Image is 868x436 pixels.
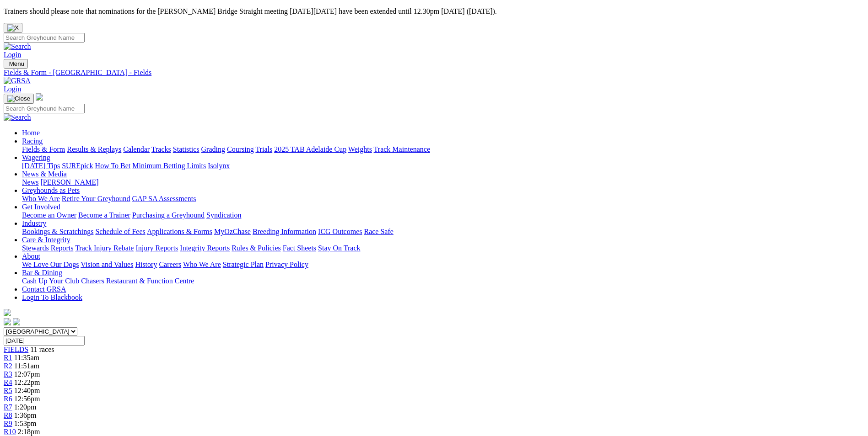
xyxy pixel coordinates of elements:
[95,228,145,235] a: Schedule of Fees
[22,211,76,219] a: Become an Owner
[62,162,93,170] a: SUREpick
[22,145,864,154] div: Racing
[22,178,38,186] a: News
[183,261,221,268] a: Who We Are
[4,43,31,51] img: Search
[135,244,178,252] a: Injury Reports
[4,362,12,370] a: R2
[75,244,134,252] a: Track Injury Rebate
[4,354,12,362] a: R1
[22,137,43,145] a: Racing
[232,244,281,252] a: Rules & Policies
[265,261,308,268] a: Privacy Policy
[40,178,98,186] a: [PERSON_NAME]
[4,77,31,85] img: GRSA
[78,211,130,219] a: Become a Trainer
[22,162,864,170] div: Wagering
[67,145,121,153] a: Results & Replays
[22,162,60,170] a: [DATE] Tips
[132,211,205,219] a: Purchasing a Greyhound
[253,228,316,235] a: Breeding Information
[22,228,93,235] a: Bookings & Scratchings
[22,154,50,161] a: Wagering
[14,378,40,386] span: 12:22pm
[14,395,40,403] span: 12:56pm
[22,236,70,244] a: Care & Integrity
[9,60,24,67] span: Menu
[81,277,194,285] a: Chasers Restaurant & Function Centre
[135,261,157,268] a: History
[22,277,864,285] div: Bar & Dining
[318,228,362,235] a: ICG Outcomes
[4,378,12,386] span: R4
[22,285,66,293] a: Contact GRSA
[4,94,34,104] button: Toggle navigation
[22,261,79,268] a: We Love Our Dogs
[4,59,28,69] button: Toggle navigation
[132,162,206,170] a: Minimum Betting Limits
[206,211,241,219] a: Syndication
[22,195,60,202] a: Who We Are
[22,145,65,153] a: Fields & Form
[4,7,864,16] p: Trainers should please note that nominations for the [PERSON_NAME] Bridge Straight meeting [DATE]...
[208,162,230,170] a: Isolynx
[4,23,22,33] button: Close
[4,403,12,411] a: R7
[4,69,864,77] div: Fields & Form - [GEOGRAPHIC_DATA] - Fields
[159,261,181,268] a: Careers
[22,269,62,276] a: Bar & Dining
[255,145,272,153] a: Trials
[22,244,864,252] div: Care & Integrity
[4,33,85,43] input: Search
[36,93,43,101] img: logo-grsa-white.png
[7,24,19,32] img: X
[14,403,37,411] span: 1:20pm
[4,411,12,419] a: R8
[22,211,864,219] div: Get Involved
[81,261,133,268] a: Vision and Values
[4,104,85,113] input: Search
[283,244,316,252] a: Fact Sheets
[223,261,264,268] a: Strategic Plan
[14,387,40,394] span: 12:40pm
[374,145,430,153] a: Track Maintenance
[132,195,196,202] a: GAP SA Assessments
[227,145,254,153] a: Coursing
[22,195,864,203] div: Greyhounds as Pets
[22,244,73,252] a: Stewards Reports
[22,186,80,194] a: Greyhounds as Pets
[7,95,30,102] img: Close
[4,346,28,353] a: FIELDS
[4,428,16,436] a: R10
[4,318,11,325] img: facebook.svg
[4,309,11,316] img: logo-grsa-white.png
[4,85,21,93] a: Login
[364,228,393,235] a: Race Safe
[4,370,12,378] a: R3
[123,145,150,153] a: Calendar
[22,219,46,227] a: Industry
[62,195,130,202] a: Retire Your Greyhound
[14,411,37,419] span: 1:36pm
[30,346,54,353] span: 11 races
[4,395,12,403] a: R6
[18,428,40,436] span: 2:18pm
[180,244,230,252] a: Integrity Reports
[22,261,864,269] div: About
[318,244,360,252] a: Stay On Track
[14,362,39,370] span: 11:51am
[22,203,60,211] a: Get Involved
[4,420,12,427] span: R9
[348,145,372,153] a: Weights
[214,228,251,235] a: MyOzChase
[173,145,199,153] a: Statistics
[22,293,82,301] a: Login To Blackbook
